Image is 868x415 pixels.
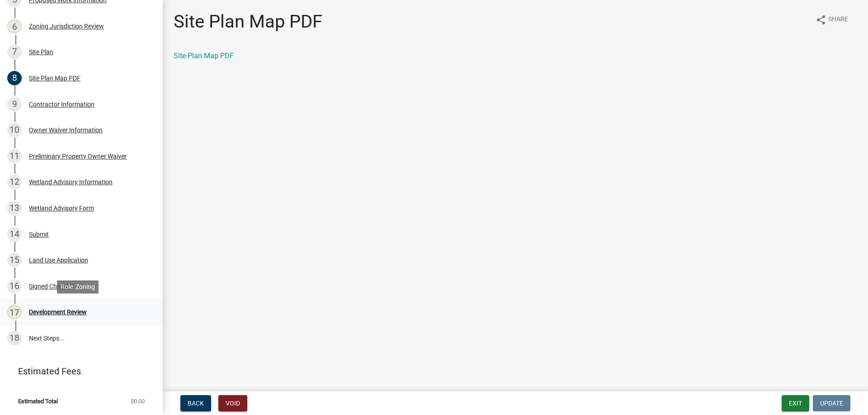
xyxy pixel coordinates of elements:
div: Submit [29,231,49,238]
i: share [816,14,826,25]
div: Preliminary Property Owner Waiver [29,153,127,159]
div: Land Use Application [29,257,88,263]
h1: Site Plan Map PDF [174,11,322,33]
div: 17 [7,305,22,319]
div: 13 [7,201,22,215]
div: 10 [7,123,22,137]
div: Zoning Jurisdiction Review [29,23,104,29]
button: Back [180,395,211,411]
button: Exit [782,395,809,411]
button: shareShare [808,11,855,28]
span: Update [820,400,843,407]
div: 9 [7,97,22,112]
div: 7 [7,45,22,59]
div: 15 [7,253,22,267]
span: $0.00 [131,398,145,404]
div: Wetland Advisory Information [29,179,113,185]
div: Site Plan Map PDF [29,75,80,81]
div: 14 [7,227,22,242]
div: 12 [7,175,22,189]
div: Wetland Advisory Form [29,205,94,211]
div: Signed Checklist [29,283,75,289]
a: Site Plan Map PDF [174,51,234,60]
div: Contractor Information [29,101,94,107]
span: Back [188,400,204,407]
div: 6 [7,19,22,33]
span: Share [828,14,848,25]
span: Estimated Total [18,398,58,404]
button: Update [813,395,850,411]
div: 18 [7,331,22,345]
div: 16 [7,279,22,294]
div: Site Plan [29,49,53,55]
div: 11 [7,149,22,163]
button: Void [218,395,247,411]
div: Development Review [29,309,87,315]
div: 8 [7,71,22,85]
div: Owner Waiver Information [29,127,103,133]
div: Role: Zoning [57,280,99,294]
a: Estimated Fees [7,362,148,380]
